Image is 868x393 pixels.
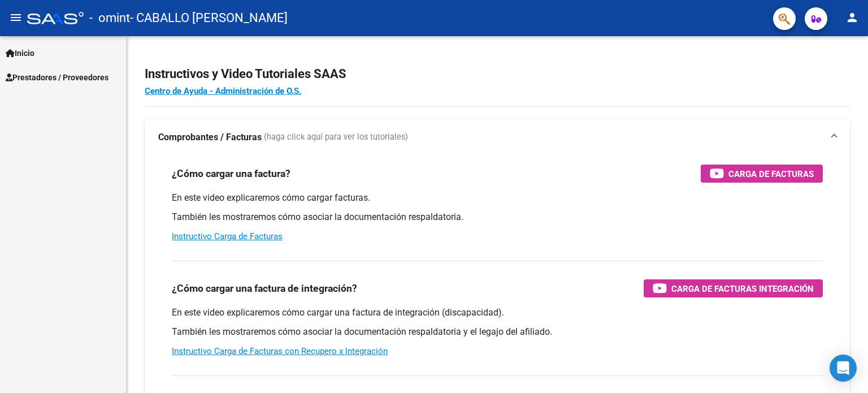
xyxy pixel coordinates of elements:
[89,6,130,31] span: - omint
[6,47,34,59] span: Inicio
[172,346,388,356] a: Instructivo Carga de Facturas con Recupero x Integración
[158,131,262,144] strong: Comprobantes / Facturas
[6,71,108,84] span: Prestadores / Proveedores
[130,6,288,31] span: - CABALLO [PERSON_NAME]
[172,326,823,338] p: También les mostraremos cómo asociar la documentación respaldatoria y el legajo del afiliado.
[701,165,823,183] button: Carga de Facturas
[845,11,859,24] mat-icon: person
[172,231,283,241] a: Instructivo Carga de Facturas
[172,166,290,182] h3: ¿Cómo cargar una factura?
[145,86,301,96] a: Centro de Ayuda - Administración de O.S.
[145,63,850,85] h2: Instructivos y Video Tutoriales SAAS
[172,306,823,319] p: En este video explicaremos cómo cargar una factura de integración (discapacidad).
[644,279,823,297] button: Carga de Facturas Integración
[9,11,23,24] mat-icon: menu
[172,280,357,296] h3: ¿Cómo cargar una factura de integración?
[172,192,823,204] p: En este video explicaremos cómo cargar facturas.
[264,131,408,144] span: (haga click aquí para ver los tutoriales)
[145,119,850,156] mat-expansion-panel-header: Comprobantes / Facturas (haga click aquí para ver los tutoriales)
[671,282,814,296] span: Carga de Facturas Integración
[728,167,814,181] span: Carga de Facturas
[172,211,823,223] p: También les mostraremos cómo asociar la documentación respaldatoria.
[830,355,857,382] div: Open Intercom Messenger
